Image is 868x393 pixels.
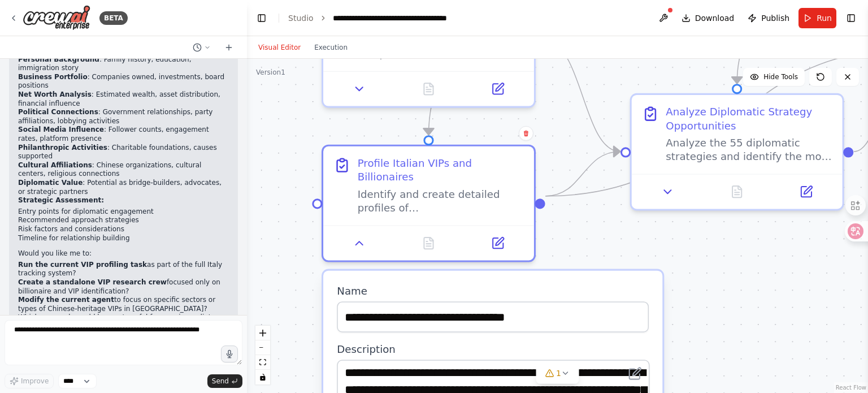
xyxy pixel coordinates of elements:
button: Open in side panel [468,233,527,253]
g: Edge from 40f4b0cb-99a3-4722-98c5-bafcd6ba407b to b560fc18-5834-4255-a6d4-07682ad8ebd9 [545,33,620,160]
strong: Philanthropic Activities [18,144,107,152]
li: focused only on billionaire and VIP identification? [18,278,229,296]
li: : Follower counts, engagement rates, platform presence [18,126,229,143]
button: Open in editor [625,363,645,383]
button: Execution [307,41,354,54]
button: Switch to previous chat [188,41,215,54]
label: Description [337,343,649,356]
li: : Companies owned, investments, board positions [18,73,229,90]
p: Which approach would be most useful for your immediate needs? [18,313,229,331]
button: fit view [255,355,270,370]
button: Click to speak your automation idea [221,346,238,362]
strong: Business Portfolio [18,73,88,81]
button: Hide Tools [743,68,805,86]
span: Hide Tools [763,72,798,81]
span: Download [695,12,735,24]
button: toggle interactivity [255,370,270,385]
g: Edge from 64b48f2f-723b-4357-bd31-eee8455e4651 to b560fc18-5834-4255-a6d4-07682ad8ebd9 [545,143,620,205]
strong: Modify the current agent [18,296,114,304]
button: Run [798,8,836,28]
button: Start a new chat [220,41,238,54]
span: Publish [761,12,789,24]
label: Name [337,284,649,298]
span: Improve [21,377,49,386]
button: Hide left sidebar [254,10,270,26]
div: React Flow controls [255,326,270,385]
button: Download [677,8,739,28]
button: No output available [392,233,465,253]
li: : Charitable foundations, causes supported [18,144,229,161]
button: Open in side panel [776,182,835,202]
li: to focus on specific sectors or types of Chinese-heritage VIPs in [GEOGRAPHIC_DATA]? [18,296,229,313]
button: Delete node [519,126,533,141]
strong: Social Media Influence [18,126,104,133]
button: Visual Editor [251,41,307,54]
li: Entry points for diplomatic engagement [18,208,229,217]
strong: Create a standalone VIP research crew [18,278,167,286]
div: BETA [99,11,128,25]
button: zoom out [255,340,270,355]
li: : Government relationships, party affiliations, lobbying activities [18,108,229,126]
button: 1 [536,363,579,384]
li: : Chinese organizations, cultural centers, religious connections [18,161,229,179]
nav: breadcrumb [288,12,460,24]
button: No output available [701,182,773,202]
li: Timeline for relationship building [18,234,229,243]
a: Studio [288,14,314,23]
button: Show right sidebar [843,10,859,26]
strong: Diplomatic Value [18,179,83,187]
div: Profile Italian VIPs and Billionaires [358,157,524,184]
strong: Cultural Affiliations [18,161,92,169]
li: Recommended approach strategies [18,216,229,225]
div: Identify and create detailed profiles of [DEMOGRAPHIC_DATA]-heritage billionaires, VIPs, and infl... [358,188,524,215]
span: Send [212,377,229,386]
div: Research and compile a comprehensive database of at least 100 contacts in [GEOGRAPHIC_DATA] inclu... [358,33,524,61]
div: Analyze the 55 diplomatic strategies and identify the most promising opportunities for implementa... [666,136,832,164]
button: Open in side panel [468,79,527,99]
button: No output available [392,79,465,99]
strong: Net Worth Analysis [18,90,92,98]
strong: Personal Background [18,55,99,63]
button: Publish [743,8,794,28]
strong: Run the current VIP profiling task [18,261,147,269]
li: as part of the full Italy tracking system? [18,261,229,278]
button: zoom in [255,326,270,340]
img: Logo [23,5,90,31]
div: Profile Italian VIPs and BillionairesIdentify and create detailed profiles of [DEMOGRAPHIC_DATA]-... [322,145,536,262]
button: Send [207,374,242,388]
li: Risk factors and considerations [18,225,229,234]
a: React Flow attribution [836,385,866,391]
span: Run [817,12,832,24]
div: Analyze Diplomatic Strategy Opportunities [666,105,832,133]
div: Analyze Diplomatic Strategy OpportunitiesAnalyze the 55 diplomatic strategies and identify the mo... [630,93,844,211]
span: 1 [556,368,561,379]
div: Version 1 [256,68,285,77]
li: : Estimated wealth, asset distribution, financial influence [18,90,229,108]
strong: Strategic Assessment: [18,196,104,204]
li: : Family history, education, immigration story [18,55,229,73]
li: : Potential as bridge-builders, advocates, or strategic partners [18,179,229,196]
p: Would you like me to: [18,249,229,258]
strong: Political Connections [18,108,98,116]
button: Improve [5,374,54,388]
